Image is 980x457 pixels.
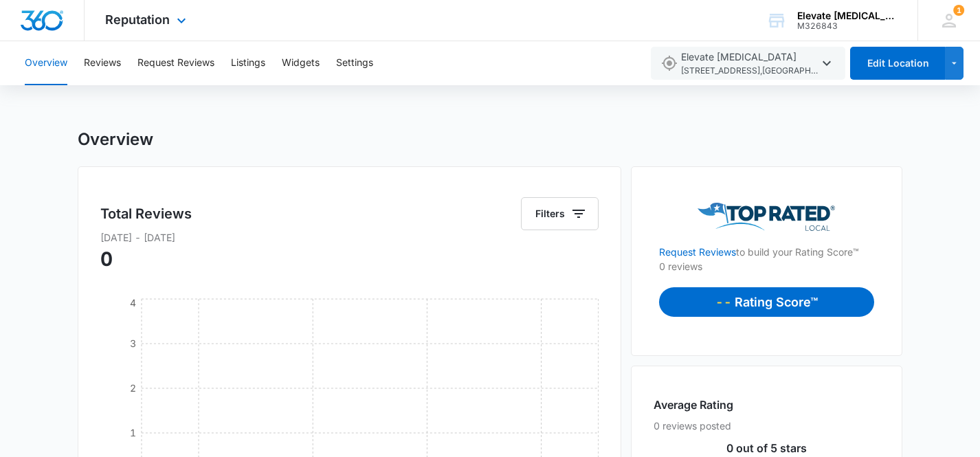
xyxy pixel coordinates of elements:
[659,246,736,258] a: Request Reviews
[137,41,214,85] button: Request Reviews
[659,259,874,274] p: 0 reviews
[25,41,67,85] button: Overview
[850,47,945,80] button: Edit Location
[282,41,320,85] button: Widgets
[100,247,113,271] span: 0
[659,231,874,259] p: to build your Rating Score™
[336,41,373,85] button: Settings
[231,41,265,85] button: Listings
[100,203,192,224] h5: Total Reviews
[797,10,898,21] div: account name
[100,230,599,245] p: [DATE] - [DATE]
[681,65,818,78] span: [STREET_ADDRESS] , [GEOGRAPHIC_DATA] , CO
[130,427,136,438] tspan: 1
[654,443,880,454] p: 0 out of 5 stars
[105,12,170,27] span: Reputation
[130,297,136,309] tspan: 4
[130,382,136,394] tspan: 2
[651,47,845,80] button: Elevate [MEDICAL_DATA][STREET_ADDRESS],[GEOGRAPHIC_DATA],CO
[130,337,136,349] tspan: 3
[715,293,735,311] p: --
[654,397,733,413] h4: Average Rating
[521,197,599,230] button: Filters
[797,21,898,31] div: account id
[735,293,818,311] p: Rating Score™
[78,129,153,150] h1: Overview
[953,5,964,16] span: 1
[654,419,880,433] p: 0 reviews posted
[953,5,964,16] div: notifications count
[84,41,121,85] button: Reviews
[698,203,835,231] img: Top Rated Local Logo
[681,49,818,78] span: Elevate [MEDICAL_DATA]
